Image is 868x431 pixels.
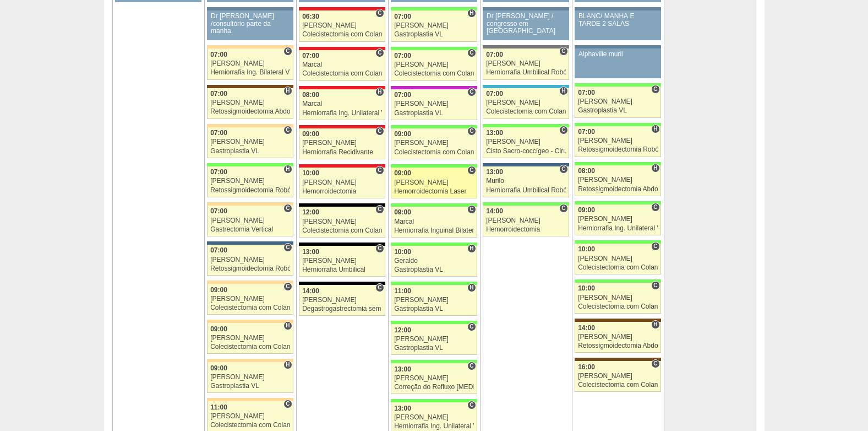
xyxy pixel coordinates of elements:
span: 07:00 [394,52,411,60]
div: Key: Brasil [575,279,660,283]
span: 14:00 [578,324,595,332]
div: Key: Assunção [299,86,385,89]
span: 07:00 [210,51,227,58]
span: Consultório [283,126,292,134]
div: [PERSON_NAME] [578,137,658,144]
span: Consultório [375,166,384,175]
a: C 13:00 [PERSON_NAME] Correção do Refluxo [MEDICAL_DATA] esofágico Robótico [391,363,477,394]
span: Consultório [375,127,384,136]
span: 09:00 [394,208,411,216]
div: Retossigmoidectomia Robótica [210,265,290,272]
a: C 14:00 [PERSON_NAME] Hemorroidectomia [483,206,569,236]
a: H 07:00 [PERSON_NAME] Colecistectomia com Colangiografia VL [483,88,569,119]
span: Consultório [559,165,567,174]
span: 09:00 [578,206,595,214]
div: Gastroplastia VL [394,344,474,352]
div: Retossigmoidectomia Robótica [210,187,290,194]
div: Key: Assunção [299,164,385,168]
a: H 09:00 [PERSON_NAME] Gastroplastia VL [207,362,293,393]
span: 07:00 [210,90,227,98]
span: 13:00 [302,248,319,256]
div: Colecistectomia com Colangiografia VL [486,108,566,115]
div: Dr [PERSON_NAME] /consultório parte da manha. [211,13,290,35]
a: Dr [PERSON_NAME] / congresso em [GEOGRAPHIC_DATA] [483,10,569,40]
div: Hemorroidectomia [302,188,382,195]
div: Key: Santa Joana [575,319,660,322]
div: Key: Maria Braido [391,86,477,89]
div: Key: Aviso [575,45,660,49]
span: Consultório [467,49,476,57]
div: Key: Brasil [483,202,569,206]
span: 09:00 [394,169,411,177]
span: 08:00 [578,167,595,175]
div: Key: Brasil [391,47,477,50]
div: Herniorrafia Ing. Unilateral VL [578,225,658,232]
span: Consultório [375,49,384,57]
span: Consultório [467,166,476,175]
a: C 12:00 [PERSON_NAME] Colecistectomia com Colangiografia VL [299,207,385,238]
div: Key: São Luiz - Jabaquara [207,241,293,245]
span: 11:00 [210,403,227,411]
div: [PERSON_NAME] [578,255,658,262]
span: Consultório [559,204,567,213]
div: Key: Assunção [299,125,385,128]
div: Correção do Refluxo [MEDICAL_DATA] esofágico Robótico [394,384,474,391]
div: [PERSON_NAME] [394,100,474,107]
a: C 13:00 [PERSON_NAME] Herniorrafia Umbilical [299,246,385,277]
div: Key: Blanc [299,282,385,285]
span: Consultório [559,47,567,56]
div: [PERSON_NAME] [210,374,290,381]
a: C 09:00 [PERSON_NAME] Herniorrafia Recidivante [299,128,385,159]
div: [PERSON_NAME] [210,295,290,303]
span: Consultório [467,205,476,214]
span: Consultório [283,47,292,56]
a: C 16:00 [PERSON_NAME] Colecistectomia com Colangiografia VL [575,361,660,392]
a: C 10:00 [PERSON_NAME] Colecistectomia com Colangiografia VL [575,244,660,274]
div: [PERSON_NAME] [302,139,382,147]
div: Retossigmoidectomia Abdominal VL [210,108,290,115]
a: C 09:00 [PERSON_NAME] Colecistectomia com Colangiografia VL [207,284,293,315]
a: C 09:00 [PERSON_NAME] Herniorrafia Ing. Unilateral VL [575,204,660,235]
span: Hospital [375,88,384,96]
span: Hospital [651,320,659,329]
span: 11:00 [394,287,411,295]
span: Consultório [559,126,567,134]
div: Key: Bartira [207,281,293,284]
span: 16:00 [578,363,595,371]
span: 09:00 [210,325,227,333]
div: [PERSON_NAME] [394,61,474,68]
div: Murilo [486,177,566,185]
a: C 13:00 [PERSON_NAME] Cisto Sacro-coccígeo - Cirurgia [483,127,569,158]
div: [PERSON_NAME] [486,60,566,67]
div: [PERSON_NAME] [302,257,382,265]
span: 09:00 [210,364,227,372]
div: Herniorrafia Inguinal Bilateral [394,227,474,234]
div: Cisto Sacro-coccígeo - Cirurgia [486,148,566,155]
span: Consultório [283,282,292,291]
div: [PERSON_NAME] [578,333,658,341]
div: Key: Brasil [391,7,477,10]
div: Gastroplastia VL [210,148,290,155]
div: [PERSON_NAME] [394,297,474,304]
span: Hospital [467,244,476,253]
div: [PERSON_NAME] [302,297,382,304]
span: Consultório [651,359,659,368]
div: Herniorrafia Umbilical Robótica [486,69,566,76]
span: 12:00 [302,208,319,216]
a: H 07:00 [PERSON_NAME] Retossigmoidectomia Abdominal VL [207,88,293,119]
a: C 09:00 [PERSON_NAME] Hemorroidectomia Laser [391,168,477,198]
a: C 07:00 [PERSON_NAME] Herniorrafia Ing. Bilateral VL [207,49,293,79]
div: Key: Brasil [483,124,569,127]
span: 10:00 [302,169,319,177]
a: C 13:00 Murilo Herniorrafia Umbilical Robótica [483,166,569,197]
div: Key: Aviso [483,7,569,10]
div: Herniorrafia Ing. Bilateral VL [210,69,290,76]
div: Colecistectomia com Colangiografia VL [210,304,290,311]
div: Key: Brasil [391,321,477,324]
a: C 06:30 [PERSON_NAME] Colecistectomia com Colangiografia VL [299,10,385,41]
div: Herniorrafia Recidivante [302,149,382,156]
div: Key: Brasil [575,201,660,204]
div: Key: Bartira [207,202,293,206]
div: Key: Blanc [299,203,385,207]
div: [PERSON_NAME] [210,60,290,67]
